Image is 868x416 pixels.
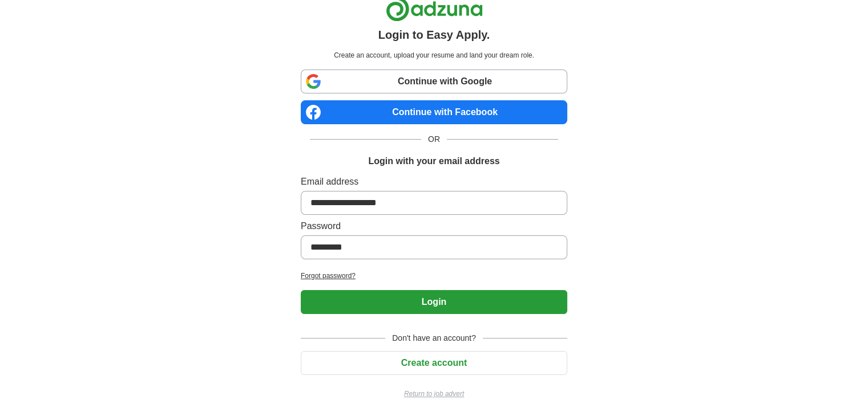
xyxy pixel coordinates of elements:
[303,50,565,60] p: Create an account, upload your resume and land your dream role.
[385,332,483,344] span: Don't have an account?
[301,358,567,368] a: Create account
[301,271,567,281] a: Forgot password?
[301,175,567,189] label: Email address
[301,70,567,93] a: Continue with Google
[301,290,567,314] button: Login
[301,351,567,375] button: Create account
[301,389,567,399] a: Return to job advert
[421,133,447,145] span: OR
[301,219,567,233] label: Password
[378,26,490,43] h1: Login to Easy Apply.
[301,100,567,124] a: Continue with Facebook
[368,154,499,168] h1: Login with your email address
